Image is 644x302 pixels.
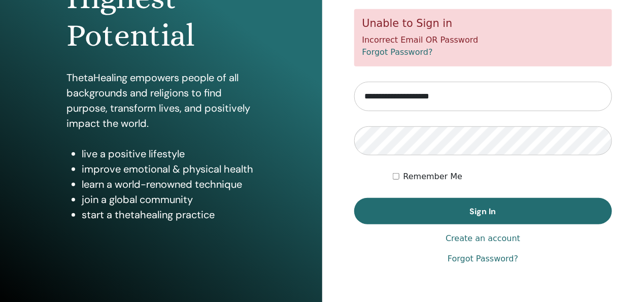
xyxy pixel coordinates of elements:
[393,171,612,183] div: Keep me authenticated indefinitely or until I manually logout
[403,171,463,183] label: Remember Me
[82,192,256,207] li: join a global community
[470,206,496,217] span: Sign In
[82,207,256,222] li: start a thetahealing practice
[82,177,256,192] li: learn a world-renowned technique
[82,161,256,177] li: improve emotional & physical health
[82,146,256,161] li: live a positive lifestyle
[354,198,613,224] button: Sign In
[362,17,604,30] h5: Unable to Sign in
[448,253,518,265] a: Forgot Password?
[362,47,433,57] a: Forgot Password?
[446,232,520,245] a: Create an account
[354,9,613,66] div: Incorrect Email OR Password
[66,70,256,131] p: ThetaHealing empowers people of all backgrounds and religions to find purpose, transform lives, a...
